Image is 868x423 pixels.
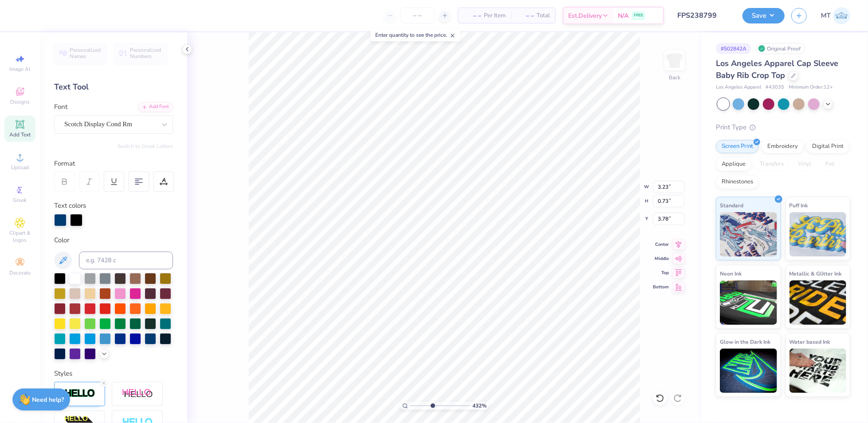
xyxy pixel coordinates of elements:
span: Los Angeles Apparel Cap Sleeve Baby Rib Crop Top [716,58,838,81]
img: Back [666,51,683,69]
span: Metallic & Glitter Ink [789,269,842,278]
span: Greek [13,197,27,204]
div: Vinyl [792,158,817,171]
img: Stroke [64,388,95,399]
input: Untitled Design [671,7,736,24]
span: Image AI [10,66,31,73]
div: Embroidery [762,140,804,153]
div: Format [54,159,174,169]
span: Personalized Numbers [130,47,161,59]
div: Styles [54,369,173,379]
div: Text Tool [54,81,173,93]
span: Minimum Order: 12 + [789,84,833,91]
div: Transfers [754,158,789,171]
span: # 43035 [766,84,784,91]
div: Original Proof [756,43,805,54]
span: Bottom [653,284,669,290]
span: Neon Ink [720,269,742,278]
div: # 502842A [716,43,751,54]
div: Foil [820,158,841,171]
span: Designs [10,98,30,105]
span: Est. Delivery [568,11,602,20]
input: – – [400,8,435,23]
div: Digital Print [806,140,849,153]
button: Save [742,8,785,23]
span: Middle [653,256,669,262]
span: Total [537,11,550,20]
label: Text colors [54,201,86,211]
span: Per Item [484,11,506,20]
strong: Need help? [32,396,64,404]
span: Add Text [9,131,31,138]
img: Puff Ink [789,212,847,256]
input: e.g. 7428 c [79,252,173,269]
span: Glow in the Dark Ink [720,337,770,346]
div: Rhinestones [716,175,759,189]
span: Los Angeles Apparel [716,84,761,91]
span: 432 % [472,402,487,410]
button: Switch to Greek Letters [118,143,173,150]
div: Screen Print [716,140,759,153]
span: Top [653,270,669,276]
span: Upload [11,164,29,171]
span: – – [463,11,481,20]
span: – – [516,11,534,20]
span: Personalized Names [70,47,101,59]
div: Back [669,74,680,81]
div: Color [54,235,173,245]
span: Center [653,241,669,248]
img: Standard [720,212,777,256]
span: Water based Ink [789,337,830,346]
label: Font [54,102,67,112]
div: Add Font [138,102,173,112]
span: MT [821,11,831,21]
span: Clipart & logos [4,229,35,244]
span: FREE [634,12,643,19]
span: Puff Ink [789,201,808,210]
img: Glow in the Dark Ink [720,349,777,393]
div: Applique [716,158,751,171]
img: Metallic & Glitter Ink [789,280,847,325]
div: Enter quantity to see the price. [370,29,460,41]
img: Shadow [122,388,153,400]
span: N/A [618,11,628,20]
img: Water based Ink [789,349,847,393]
a: MT [821,7,850,24]
span: Decorate [9,269,31,276]
span: Standard [720,201,743,210]
div: Print Type [716,122,850,132]
img: Michelle Tapire [833,7,850,24]
img: Neon Ink [720,280,777,325]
